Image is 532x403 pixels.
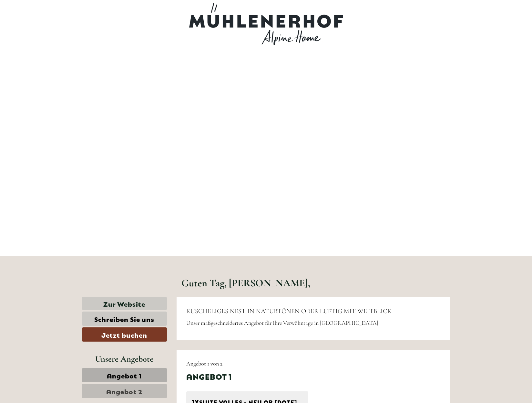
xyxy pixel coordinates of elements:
a: Zur Website [82,297,167,310]
span: Angebot 2 [106,387,142,396]
div: Angebot 1 [186,371,232,382]
a: Schreiben Sie uns [82,312,167,326]
a: Jetzt buchen [82,327,167,342]
h1: Guten Tag, [PERSON_NAME], [181,277,310,289]
span: Angebot 1 von 2 [186,360,222,367]
span: KUSCHELIGES NEST IN NATURTÖNEN ODER LUFTIG MIT WEITBLICK [186,307,392,315]
span: Unser maßgeschneidertes Angebot für Ihre Verwöhntage in [GEOGRAPHIC_DATA]: [186,319,380,326]
span: Angebot 1 [107,371,142,380]
div: Unsere Angebote [82,353,167,365]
